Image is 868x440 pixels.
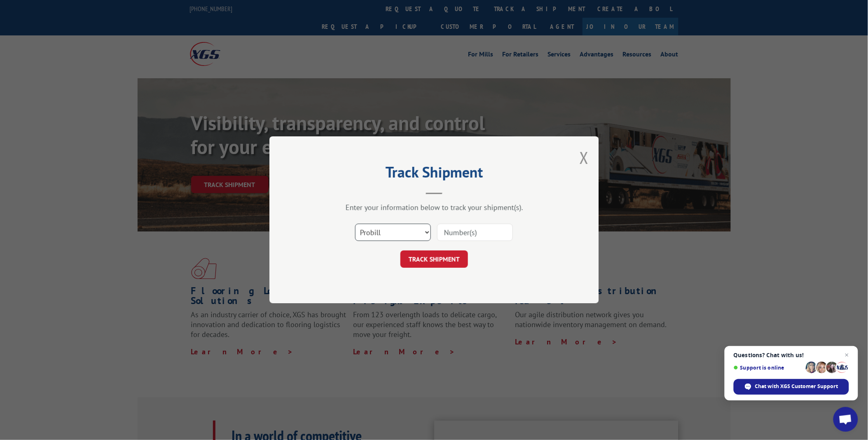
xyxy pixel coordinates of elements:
[400,251,468,268] button: TRACK SHIPMENT
[734,365,803,371] span: Support is online
[734,352,849,358] span: Questions? Chat with us!
[734,379,849,395] span: Chat with XGS Customer Support
[580,147,589,169] button: Close modal
[311,166,558,182] h2: Track Shipment
[437,224,513,241] input: Number(s)
[755,383,838,390] span: Chat with XGS Customer Support
[311,203,558,213] div: Enter your information below to track your shipment(s).
[833,407,858,432] a: Open chat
